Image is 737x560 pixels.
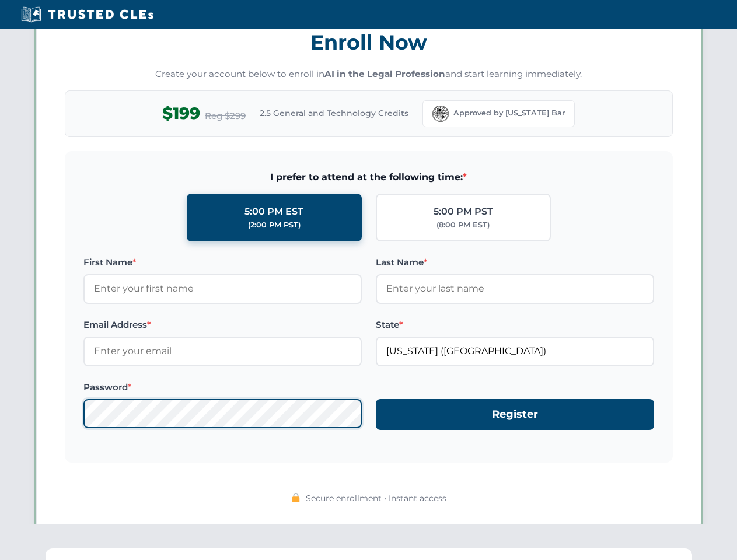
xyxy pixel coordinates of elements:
[83,256,362,269] label: First Name
[65,68,673,81] p: Create your account below to enroll in and start learning immediately.
[65,24,673,61] h3: Enroll Now
[306,492,446,505] span: Secure enrollment • Instant access
[244,204,303,219] div: 5:00 PM EST
[376,256,654,269] label: Last Name
[376,318,654,332] label: State
[83,318,362,332] label: Email Address
[83,274,362,303] input: Enter your first name
[434,204,493,219] div: 5:00 PM PST
[205,109,246,123] span: Reg $299
[260,107,408,120] span: 2.5 General and Technology Credits
[248,219,301,231] div: (2:00 PM PST)
[83,380,362,394] label: Password
[453,107,565,119] span: Approved by [US_STATE] Bar
[83,170,654,185] span: I prefer to attend at the following time:
[291,493,301,502] img: 🔒
[376,337,654,366] input: Florida (FL)
[18,6,157,23] img: Trusted CLEs
[324,68,445,79] strong: AI in the Legal Profession
[376,399,654,430] button: Register
[432,106,449,122] img: Florida Bar
[436,219,490,231] div: (8:00 PM EST)
[83,337,362,366] input: Enter your email
[376,274,654,303] input: Enter your last name
[162,100,200,127] span: $199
